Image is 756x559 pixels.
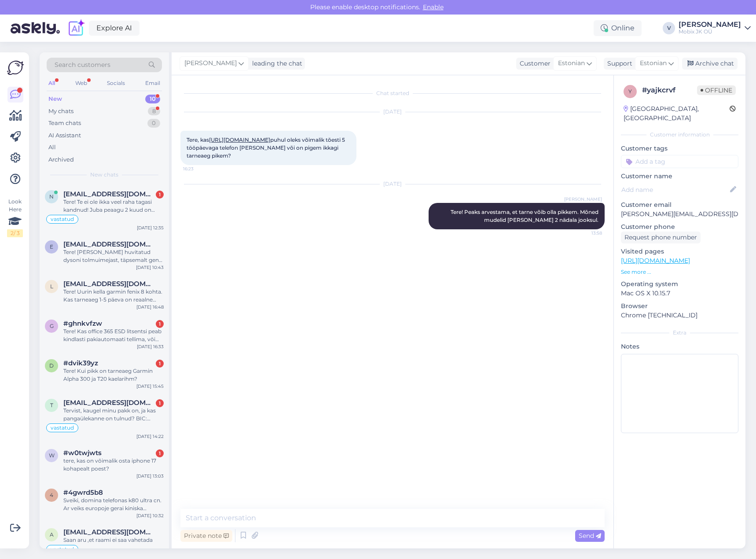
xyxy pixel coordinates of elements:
[621,131,738,139] div: Customer information
[49,362,54,369] span: d
[7,198,23,237] div: Look Here
[90,171,118,179] span: New chats
[621,155,738,168] input: Add a tag
[621,222,738,232] p: Customer phone
[621,144,738,153] p: Customer tags
[621,311,738,320] p: Chrome [TECHNICAL_ID]
[156,191,164,199] div: 1
[136,304,164,310] div: [DATE] 16:48
[63,399,155,407] span: trumbergtommy@gmail.com
[621,268,738,276] p: See more ...
[180,530,232,542] div: Private note
[55,60,110,70] span: Search customers
[579,532,601,540] span: Send
[73,77,89,89] div: Web
[48,155,74,164] div: Archived
[663,22,675,34] div: V
[679,28,741,35] div: Mobix JK OÜ
[89,21,139,36] a: Explore AI
[63,367,164,383] div: Tere! Kui pikk on tarneaeg Garmin Alpha 300 ja T20 kaelarihm?
[50,243,53,250] span: e
[47,77,57,89] div: All
[156,320,164,328] div: 1
[63,248,164,264] div: Tere! [PERSON_NAME] huvitatud dysoni tolmuimejast, täpsemalt gen5 mudelist. Leidsin kaks sama too...
[624,104,730,123] div: [GEOGRAPHIC_DATA], [GEOGRAPHIC_DATA]
[63,359,98,367] span: #dvik39yz
[63,280,155,288] span: laanepeeter@gmail.com
[7,59,24,76] img: Askly Logo
[180,89,605,97] div: Chat started
[180,108,605,116] div: [DATE]
[621,172,738,181] p: Customer name
[63,528,155,536] span: ats.teppan@gmail.com
[67,19,85,37] img: explore-ai
[148,107,160,116] div: 8
[49,193,54,200] span: n
[50,531,54,538] span: a
[51,547,74,552] span: vastatud
[420,3,446,11] span: Enable
[558,59,585,68] span: Estonian
[136,433,164,440] div: [DATE] 14:22
[51,217,74,222] span: vastatud
[679,21,741,28] div: [PERSON_NAME]
[184,59,237,68] span: [PERSON_NAME]
[50,402,53,408] span: t
[642,85,697,96] div: # yajkcrvf
[621,302,738,311] p: Browser
[594,20,642,36] div: Online
[63,190,155,198] span: nilsmikk@gmail.com
[48,131,81,140] div: AI Assistant
[143,77,162,89] div: Email
[63,489,103,496] span: #4gwrd5b8
[682,58,738,70] div: Archive chat
[679,21,751,35] a: [PERSON_NAME]Mobix JK OÜ
[63,320,102,327] span: #ghnkvfzw
[209,136,270,143] a: [URL][DOMAIN_NAME]
[697,85,736,95] span: Offline
[48,107,73,116] div: My chats
[628,88,632,95] span: y
[621,232,701,243] div: Request phone number
[63,536,164,544] div: Saan aru ,et raami ei saa vahetada
[187,136,346,159] span: Tere, kas puhul oleks võimalik tõesti 5 tööpäevaga telefon [PERSON_NAME] või on pigem ikkagi tarn...
[105,77,127,89] div: Socials
[621,247,738,256] p: Visited pages
[50,492,53,498] span: 4
[621,210,738,219] p: [PERSON_NAME][EMAIL_ADDRESS][DOMAIN_NAME]
[63,449,102,457] span: #w0twjwts
[48,119,81,128] div: Team chats
[516,59,550,68] div: Customer
[63,198,164,214] div: Tere! Te ei ole ikka veel raha tagasi kandnud! Juba peaagu 2 kuud on tellimuse tühistamisest mööd...
[136,264,164,271] div: [DATE] 10:43
[145,95,160,103] div: 10
[63,288,164,304] div: Tere! Uurin kella garmin fenix 8 kohta. Kas tarneaeg 1-5 päeva on reaalne aeg? Kellaks siis [URL]...
[136,383,164,390] div: [DATE] 15:45
[621,279,738,289] p: Operating system
[50,283,53,290] span: l
[249,59,302,68] div: leading the chat
[7,229,23,237] div: 2 / 3
[48,95,62,103] div: New
[63,457,164,473] div: tere, kas on võimalik osta iphone 17 kohapealt poest?
[451,209,600,223] span: Tere! Peaks arvestama, et tarne võib olla pikkem. Mõned mudelid [PERSON_NAME] 2 nädala jooksul.
[640,59,667,68] span: Estonian
[183,165,216,172] span: 16:23
[564,196,602,202] span: [PERSON_NAME]
[137,343,164,350] div: [DATE] 16:33
[156,399,164,407] div: 1
[50,323,54,329] span: g
[156,449,164,457] div: 1
[147,119,160,128] div: 0
[63,327,164,343] div: Tere! Kas office 365 ESD litsentsi peab kindlasti pakiautomaati tellima, või tellin esindusse ja ...
[51,425,74,430] span: vastatud
[49,452,55,459] span: w
[621,329,738,337] div: Extra
[48,143,56,152] div: All
[180,180,605,188] div: [DATE]
[136,512,164,519] div: [DATE] 10:32
[136,473,164,479] div: [DATE] 13:03
[621,289,738,298] p: Mac OS X 10.15.7
[621,342,738,351] p: Notes
[604,59,632,68] div: Support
